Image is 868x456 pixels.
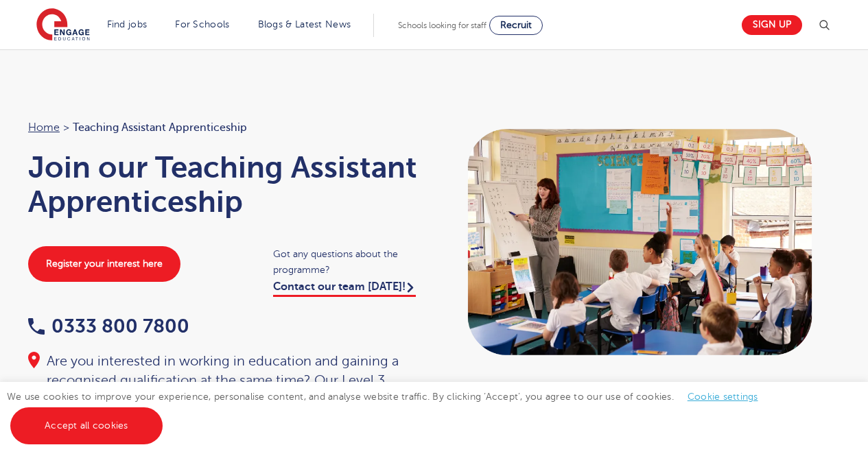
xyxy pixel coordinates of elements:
[7,392,772,431] span: We use cookies to improve your experience, personalise content, and analyse website traffic. By c...
[273,246,421,278] span: Got any questions about the programme?
[28,119,421,136] nav: breadcrumb
[28,246,180,282] a: Register your interest here
[28,315,189,337] a: 0333 800 7800
[273,280,416,297] a: Contact our team [DATE]!
[28,121,60,134] a: Home
[10,407,163,444] a: Accept all cookies
[175,19,229,29] a: For Schools
[36,8,90,43] img: Engage Education
[63,121,69,134] span: >
[500,20,532,30] span: Recruit
[489,16,543,35] a: Recruit
[28,150,421,219] h1: Join our Teaching Assistant Apprenticeship
[28,352,421,429] div: Are you interested in working in education and gaining a recognised qualification at the same tim...
[107,19,148,29] a: Find jobs
[742,15,802,35] a: Sign up
[258,19,351,29] a: Blogs & Latest News
[398,21,486,30] span: Schools looking for staff
[688,392,758,402] a: Cookie settings
[73,119,247,136] span: Teaching Assistant Apprenticeship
